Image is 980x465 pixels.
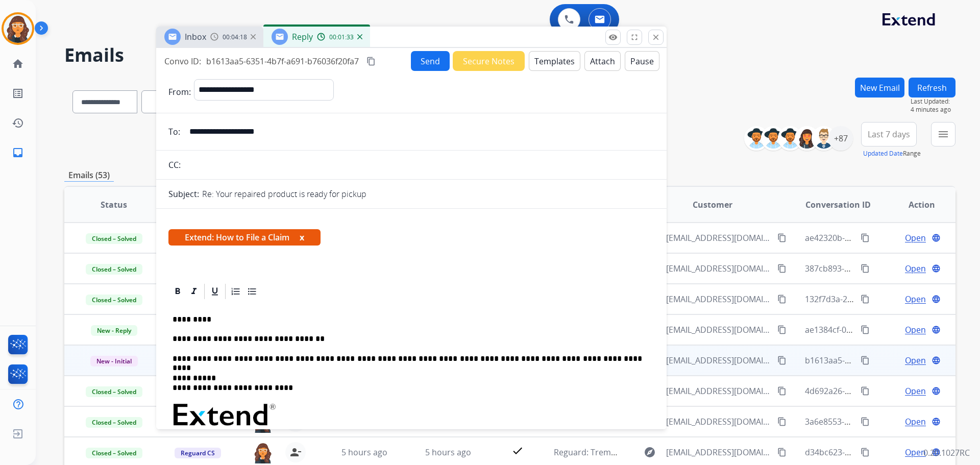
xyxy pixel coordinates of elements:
button: Updated Date [863,150,903,158]
mat-icon: content_copy [777,417,787,426]
div: Italic [186,284,202,299]
p: To: [168,126,180,138]
span: New - Initial [90,356,138,366]
span: Closed – Solved [86,386,142,397]
span: Open [905,385,926,397]
span: [EMAIL_ADDRESS][DOMAIN_NAME] [666,385,771,397]
span: Closed – Solved [86,264,142,275]
mat-icon: close [651,33,660,42]
h2: Emails [64,45,955,65]
span: Open [905,354,926,366]
p: Re: Your repaired product is ready for pickup [202,188,366,200]
span: Open [905,293,926,305]
span: [EMAIL_ADDRESS][DOMAIN_NAME] [666,446,771,458]
mat-icon: list_alt [12,87,24,100]
mat-icon: language [932,325,941,334]
span: b1613aa5-6351-4b7f-a691-b76036f20fa7 [206,56,359,67]
span: Conversation ID [805,199,871,211]
mat-icon: content_copy [861,233,870,242]
span: Open [905,446,926,458]
span: 00:04:18 [223,33,247,41]
span: 4 minutes ago [911,106,955,114]
span: 3a6e8553-ab95-43a3-96a2-fec305d529b2 [805,416,961,427]
mat-icon: home [12,58,24,70]
mat-icon: explore [644,446,656,458]
mat-icon: content_copy [861,264,870,273]
span: [EMAIL_ADDRESS][DOMAIN_NAME] [666,354,771,366]
div: Bullet List [244,284,260,299]
mat-icon: history [12,117,24,129]
mat-icon: content_copy [777,448,787,457]
span: Open [905,415,926,428]
span: Open [905,262,926,275]
span: b1613aa5-6351-4b7f-a691-b76036f20fa7 [805,355,958,366]
span: Last Updated: [911,97,955,106]
mat-icon: inbox [12,146,24,159]
div: Underline [207,284,223,299]
p: Subject: [168,188,199,200]
span: ae1384cf-04f8-4b21-842c-ac9934e3d943 [805,324,958,335]
span: [EMAIL_ADDRESS][DOMAIN_NAME] [666,262,771,275]
span: Closed – Solved [86,295,142,305]
mat-icon: fullscreen [630,33,639,42]
mat-icon: content_copy [366,57,376,66]
span: [EMAIL_ADDRESS][DOMAIN_NAME] [666,293,771,305]
mat-icon: content_copy [777,356,787,365]
button: Refresh [909,78,955,97]
mat-icon: content_copy [777,264,787,273]
span: Last 7 days [868,132,910,136]
button: x [300,231,304,243]
span: New - Reply [91,325,137,336]
span: Status [101,199,127,211]
span: 5 hours ago [425,447,471,458]
span: Open [905,232,926,244]
mat-icon: language [932,233,941,242]
p: 0.20.1027RC [923,447,970,459]
mat-icon: language [932,417,941,426]
span: [EMAIL_ADDRESS][DOMAIN_NAME] [666,415,771,428]
mat-icon: menu [937,128,949,140]
mat-icon: language [932,386,941,396]
p: Convo ID: [164,55,201,67]
span: [EMAIL_ADDRESS][DOMAIN_NAME] [666,232,771,244]
mat-icon: remove_red_eye [608,33,618,42]
span: Open [905,324,926,336]
span: Reguard CS [175,448,221,458]
button: Attach [584,51,621,71]
span: 132f7d3a-21b2-474d-8761-e0470bac0b0d [805,293,963,305]
img: avatar [4,14,32,43]
mat-icon: content_copy [861,325,870,334]
button: Last 7 days [861,122,917,146]
mat-icon: content_copy [861,295,870,304]
span: Reguard: Tremendous Fulfillment [554,447,682,458]
div: Bold [170,284,185,299]
span: Closed – Solved [86,233,142,244]
div: Ordered List [228,284,243,299]
button: Templates [529,51,580,71]
mat-icon: content_copy [861,448,870,457]
mat-icon: language [932,264,941,273]
img: agent-avatar [253,442,273,463]
span: Closed – Solved [86,417,142,428]
span: Reply [292,31,313,42]
span: Extend: How to File a Claim [168,229,321,246]
button: Pause [625,51,659,71]
span: 5 hours ago [341,447,387,458]
span: [EMAIL_ADDRESS][DOMAIN_NAME] [666,324,771,336]
button: Send [411,51,450,71]
mat-icon: check [511,445,524,457]
mat-icon: content_copy [777,325,787,334]
span: Closed – Solved [86,448,142,458]
span: 4d692a26-a01a-4a9a-9e97-27c6b70d82dc [805,385,963,397]
span: Customer [693,199,732,211]
mat-icon: content_copy [777,386,787,396]
button: New Email [855,78,904,97]
p: CC: [168,159,181,171]
mat-icon: content_copy [861,386,870,396]
span: 387cb893-db73-42e4-a71c-1bffa898f849 [805,263,958,274]
div: +87 [828,126,853,151]
p: Emails (53) [64,169,114,182]
mat-icon: language [932,356,941,365]
span: Range [863,149,921,158]
span: 00:01:33 [329,33,354,41]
